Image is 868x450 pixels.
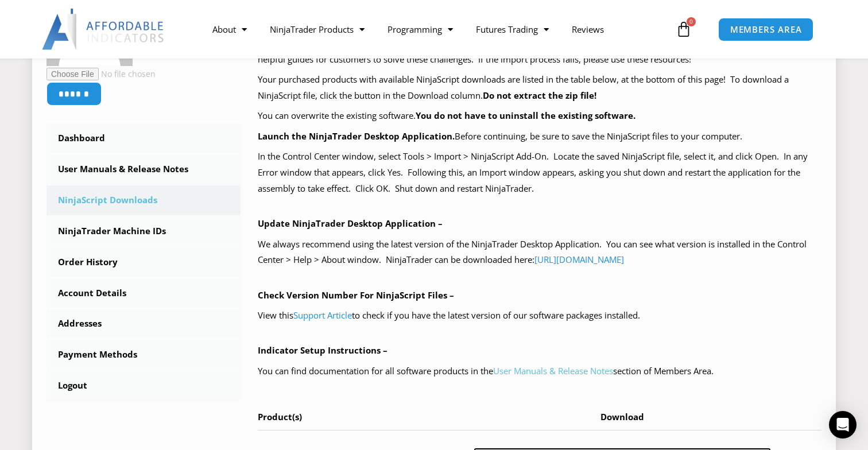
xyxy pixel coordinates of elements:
[258,149,822,197] p: In the Control Center window, select Tools > Import > NinjaScript Add-On. Locate the saved NinjaS...
[46,340,241,370] a: Payment Methods
[201,16,258,42] a: About
[46,216,241,246] a: NinjaTrader Machine IDs
[258,16,376,42] a: NinjaTrader Products
[258,108,822,124] p: You can overwrite the existing software.
[730,25,802,34] span: MEMBERS AREA
[42,9,165,50] img: LogoAI | Affordable Indicators – NinjaTrader
[483,90,596,101] b: Do not extract the zip file!
[658,13,709,46] a: 0
[687,17,696,26] span: 0
[258,363,822,379] p: You can find documentation for all software products in the section of Members Area.
[829,411,857,439] div: Open Intercom Messenger
[46,247,241,277] a: Order History
[258,411,302,422] span: Product(s)
[464,16,560,42] a: Futures Trading
[46,309,241,339] a: Addresses
[493,365,613,377] a: User Manuals & Release Notes
[258,72,822,104] p: Your purchased products with available NinjaScript downloads are listed in the table below, at th...
[201,16,673,42] nav: Menu
[258,236,822,269] p: We always recommend using the latest version of the NinjaTrader Desktop Application. You can see ...
[46,278,241,308] a: Account Details
[258,130,455,142] b: Launch the NinjaTrader Desktop Application.
[416,110,635,121] b: You do not have to uninstall the existing software.
[376,16,464,42] a: Programming
[560,16,615,42] a: Reviews
[258,308,822,324] p: View this to check if you have the latest version of our software packages installed.
[258,344,387,356] b: Indicator Setup Instructions –
[718,18,814,41] a: MEMBERS AREA
[600,411,644,422] span: Download
[46,371,241,401] a: Logout
[46,123,241,401] nav: Account pages
[46,123,241,153] a: Dashboard
[46,154,241,184] a: User Manuals & Release Notes
[258,129,822,145] p: Before continuing, be sure to save the NinjaScript files to your computer.
[258,218,443,229] b: Update NinjaTrader Desktop Application –
[293,309,352,321] a: Support Article
[534,254,624,265] a: [URL][DOMAIN_NAME]
[46,185,241,215] a: NinjaScript Downloads
[258,289,454,301] b: Check Version Number For NinjaScript Files –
